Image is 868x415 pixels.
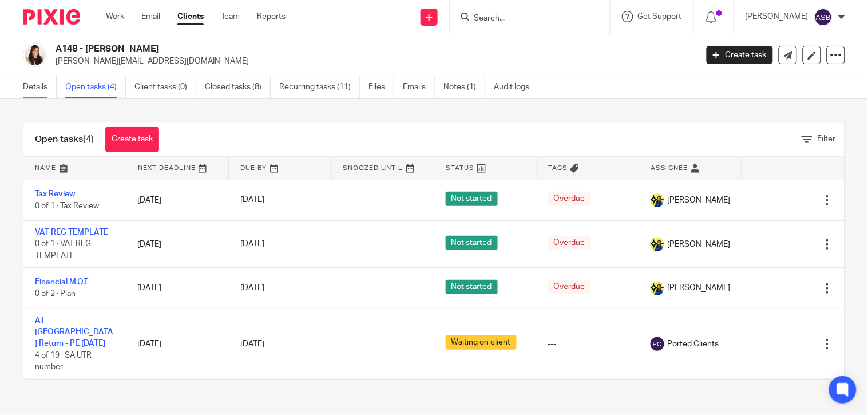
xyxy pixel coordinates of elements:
img: Bobo-Starbridge%201.jpg [651,282,664,295]
img: Bobo-Starbridge%201.jpg [651,238,664,251]
td: [DATE] [126,180,228,220]
span: Tags [548,165,568,171]
img: svg%3E [651,337,664,351]
a: Work [106,11,124,22]
span: [PERSON_NAME] [667,239,730,250]
a: Team [221,11,240,22]
span: [DATE] [240,240,264,248]
span: [DATE] [240,340,264,348]
h2: A148 - [PERSON_NAME] [56,43,562,55]
a: Financial M.O.T [35,278,88,286]
a: Reports [257,11,286,22]
a: Client tasks (0) [134,76,196,98]
h1: Open tasks [35,133,94,145]
span: [DATE] [240,196,264,204]
span: 0 of 1 · VAT REG TEMPLATE [35,240,91,260]
span: Get Support [638,13,682,21]
p: [PERSON_NAME][EMAIL_ADDRESS][DOMAIN_NAME] [56,56,689,67]
td: [DATE] [126,220,228,267]
a: Email [141,11,160,22]
span: [DATE] [240,284,264,293]
a: Open tasks (4) [65,76,126,98]
img: Bobo-Starbridge%201.jpg [651,193,664,207]
div: --- [548,338,628,350]
a: Emails [403,76,435,98]
a: Recurring tasks (11) [279,76,360,98]
a: Create task [105,127,159,152]
img: svg%3E [814,8,833,26]
span: Status [446,165,474,171]
span: [PERSON_NAME] [667,195,730,206]
span: (4) [83,135,94,144]
span: Overdue [548,192,591,206]
span: Overdue [548,236,591,250]
a: Details [23,76,57,98]
span: Overdue [548,280,591,294]
a: Closed tasks (8) [205,76,271,98]
span: Snoozed Until [343,165,403,171]
img: theresa%20anderson.jpg [23,43,47,67]
span: Not started [446,236,498,250]
span: Ported Clients [667,338,719,350]
td: [DATE] [126,309,228,379]
span: 0 of 2 · Plan [35,290,76,298]
a: Clients [177,11,204,22]
a: Notes (1) [443,76,485,98]
a: Create task [707,46,773,64]
a: VAT REG TEMPLATE [35,228,108,236]
span: Not started [446,192,498,206]
span: [PERSON_NAME] [667,282,730,294]
a: AT - [GEOGRAPHIC_DATA] Return - PE [DATE] [35,317,113,348]
span: 0 of 1 · Tax Review [35,202,99,210]
img: Pixie [23,9,80,25]
a: Tax Review [35,190,75,198]
span: Filter [818,135,836,143]
p: [PERSON_NAME] [746,11,808,22]
a: Files [368,76,394,98]
span: Not started [446,280,498,294]
span: Waiting on client [446,335,517,350]
span: 4 of 19 · SA UTR number [35,351,92,371]
a: Audit logs [494,76,538,98]
td: [DATE] [126,268,228,309]
input: Search [473,14,576,24]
